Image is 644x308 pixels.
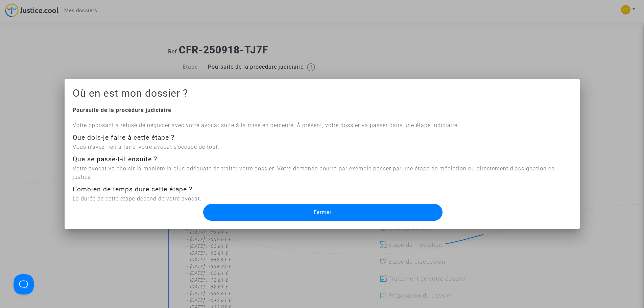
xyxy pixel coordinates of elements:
span: Fermer [314,209,332,215]
p: Vous n’avez rien à faire, votre avocat s’occupe de tout. [73,143,572,151]
div: Poursuite de la procédure judiciaire [73,106,572,114]
p: Votre avocat va choisir la manière la plus adéquate de traiter votre dossier. Votre demande pourr... [73,164,572,181]
div: Que se passe-t-il ensuite ? [73,155,572,164]
button: Fermer [203,204,443,221]
h1: Où en est mon dossier ? [73,87,572,99]
p: La durée de cette étape dépend de votre avocat. [73,194,572,203]
div: Combien de temps dure cette étape ? [73,185,572,194]
p: Votre opposant a refusé de négocier avec votre avocat suite à la mise en demeure. À présent, votr... [73,121,572,129]
iframe: Help Scout Beacon - Open [14,274,34,294]
div: Que dois-je faire à cette étape ? [73,133,572,143]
